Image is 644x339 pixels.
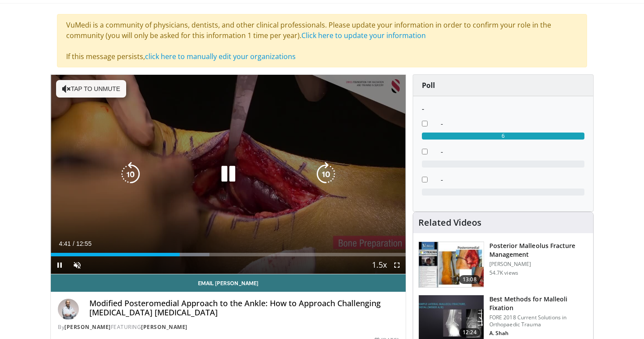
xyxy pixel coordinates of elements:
[59,240,71,247] span: 4:41
[141,323,188,331] a: [PERSON_NAME]
[51,253,406,256] div: Progress Bar
[51,274,406,292] a: Email [PERSON_NAME]
[422,133,584,140] div: 6
[459,275,480,284] span: 13:08
[419,242,484,287] img: 50e07c4d-707f-48cd-824d-a6044cd0d074.150x105_q85_crop-smart_upscale.jpg
[58,323,399,331] div: By FEATURING
[68,256,86,274] button: Unmute
[145,52,296,61] a: click here to manually edit your organizations
[388,256,406,274] button: Fullscreen
[489,314,588,328] p: FORE 2018 Current Solutions in Orthopaedic Trauma
[57,14,587,67] div: VuMedi is a community of physicians, dentists, and other clinical professionals. Please update yo...
[422,105,584,113] h6: -
[489,330,588,337] p: A. Shah
[489,269,518,276] p: 54.7K views
[64,323,111,331] a: [PERSON_NAME]
[76,240,92,247] span: 12:55
[459,328,480,337] span: 12:24
[434,119,591,129] dd: -
[434,175,591,185] dd: -
[51,75,406,274] video-js: Video Player
[301,31,426,40] a: Click here to update your information
[418,217,481,228] h4: Related Videos
[73,240,74,247] span: /
[489,295,588,312] h3: Best Methods for Malleoli Fixation
[56,80,126,98] button: Tap to unmute
[418,241,588,288] a: 13:08 Posterior Malleolus Fracture Management [PERSON_NAME] 54.7K views
[89,299,399,318] h4: Modified Posteromedial Approach to the Ankle: How to Approach Challenging [MEDICAL_DATA] [MEDICAL...
[434,147,591,157] dd: -
[489,241,588,259] h3: Posterior Malleolus Fracture Management
[51,256,68,274] button: Pause
[58,299,79,320] img: Avatar
[489,261,588,268] p: [PERSON_NAME]
[422,80,435,90] strong: Poll
[371,256,388,274] button: Playback Rate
